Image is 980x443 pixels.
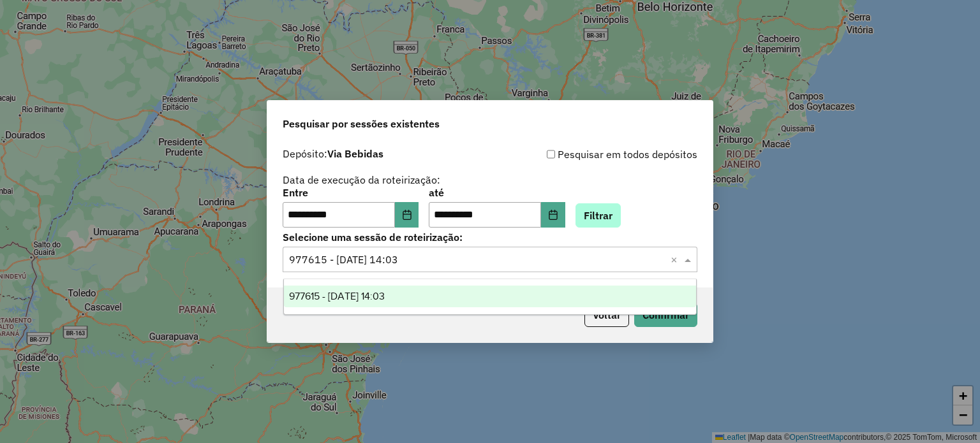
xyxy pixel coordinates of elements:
[395,202,419,228] button: Choose Date
[289,291,385,301] span: 977615 - [DATE] 14:03
[541,202,565,228] button: Choose Date
[575,203,621,228] button: Filtrar
[429,185,565,200] label: até
[283,279,697,315] ng-dropdown-panel: Options list
[671,252,681,267] span: Clear all
[283,172,440,187] label: Data de execução da roteirização:
[283,146,383,161] label: Depósito:
[490,147,697,162] div: Pesquisar em todos depósitos
[283,185,419,200] label: Entre
[283,229,697,245] label: Selecione uma sessão de roteirização:
[283,116,440,131] span: Pesquisar por sessões existentes
[327,147,383,160] strong: Via Bebidas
